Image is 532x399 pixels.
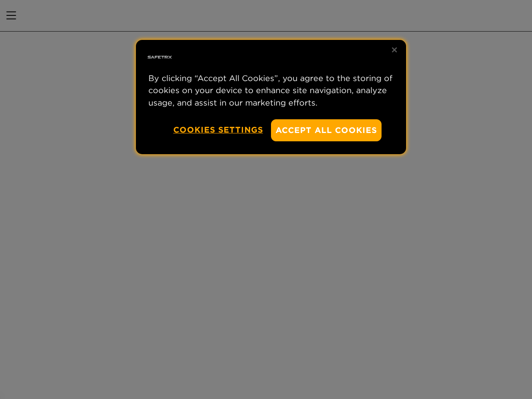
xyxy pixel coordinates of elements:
button: Accept All Cookies [271,119,382,141]
div: Privacy [136,40,406,154]
img: Safe Tracks [146,44,173,71]
button: Close [385,41,404,59]
p: By clicking “Accept All Cookies”, you agree to the storing of cookies on your device to enhance s... [148,72,394,109]
button: Cookies Settings [173,119,263,140]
